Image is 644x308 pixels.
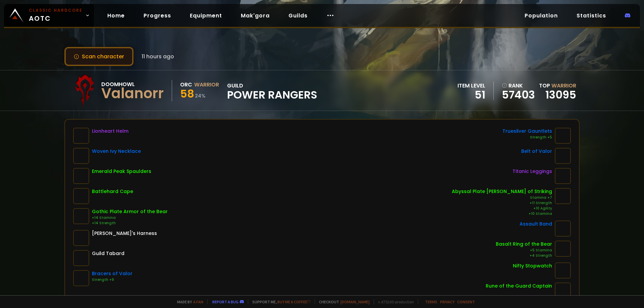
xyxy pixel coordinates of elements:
[92,277,132,283] div: Strength +9
[513,168,552,175] div: Titanic Leggings
[173,299,203,304] span: Made by
[194,80,219,89] div: Warrior
[571,9,611,22] a: Statistics
[458,90,485,100] div: 51
[555,262,571,279] img: item-2820
[4,4,94,27] a: Classic HardcoreAOTC
[315,299,370,304] span: Checkout
[452,195,552,200] div: Stamina +7
[92,208,168,215] div: Gothic Plate Armor of the Bear
[142,52,174,61] span: 11 hours ago
[102,9,130,22] a: Home
[277,299,311,304] a: Buy me a coffee
[73,188,89,204] img: item-11858
[101,80,164,88] div: Doomhowl
[92,250,124,257] div: Guild Tabard
[340,299,370,304] a: [DOMAIN_NAME]
[496,253,552,258] div: +4 Strength
[193,299,203,304] a: a fan
[235,9,275,22] a: Mak'gora
[73,148,89,164] img: item-19159
[73,208,89,224] img: item-10086
[539,81,576,90] div: Top
[555,188,571,204] img: item-20662
[73,270,89,286] img: item-16735
[502,135,552,140] div: Strength +5
[92,128,128,135] div: Lionheart Helm
[555,128,571,144] img: item-7938
[92,215,168,221] div: +14 Stamina
[92,168,151,175] div: Emerald Peak Spaulders
[502,90,535,100] a: 57403
[502,81,535,90] div: rank
[29,7,83,23] span: AOTC
[92,230,157,237] div: [PERSON_NAME]'s Harness
[92,270,132,277] div: Bracers of Valor
[195,93,206,99] small: 24 %
[555,148,571,164] img: item-16736
[555,241,571,257] img: item-11996
[212,299,238,304] a: Report a bug
[496,241,552,248] div: Basalt Ring of the Bear
[519,9,563,22] a: Population
[184,9,227,22] a: Equipment
[452,188,552,195] div: Abyssal Plate [PERSON_NAME] of Striking
[440,299,454,304] a: Privacy
[138,9,176,22] a: Progress
[73,250,89,266] img: item-5976
[92,148,141,155] div: Woven Ivy Necklace
[248,299,311,304] span: Support me,
[496,248,552,253] div: +5 Stamina
[452,206,552,211] div: +10 Agility
[551,82,576,89] span: Warrior
[101,88,164,99] div: Valanorr
[555,221,571,237] img: item-13095
[458,81,485,90] div: item level
[486,283,552,290] div: Rune of the Guard Captain
[555,168,571,184] img: item-22385
[73,128,89,144] img: item-12640
[502,128,552,135] div: Truesilver Gauntlets
[92,188,133,195] div: Battlehard Cape
[180,86,194,101] span: 58
[452,200,552,206] div: +11 Strength
[452,211,552,217] div: +10 Stamina
[425,299,437,304] a: Terms
[29,7,83,13] small: Classic Hardcore
[180,80,192,89] div: Orc
[73,168,89,184] img: item-19037
[555,283,571,299] img: item-19120
[513,262,552,269] div: Nifty Stopwatch
[520,221,552,228] div: Assault Band
[92,221,168,226] div: +14 Strength
[227,81,317,100] div: guild
[374,299,414,304] span: v. d752d5 - production
[283,9,313,22] a: Guilds
[457,299,475,304] a: Consent
[227,90,317,100] span: Power Rangers
[73,230,89,246] img: item-6125
[521,148,552,155] div: Belt of Valor
[545,87,576,102] a: 13095
[64,47,133,66] button: Scan character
